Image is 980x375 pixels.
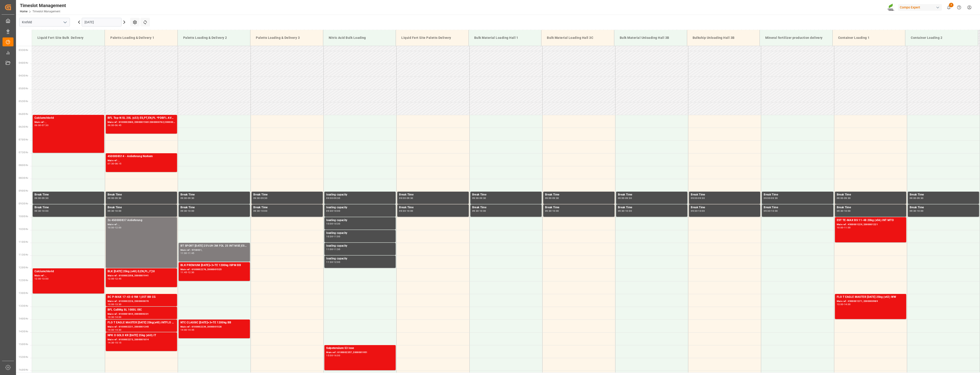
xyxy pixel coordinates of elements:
[326,346,394,351] div: Salpetersäure 53 lose
[187,210,188,212] div: -
[19,215,28,218] span: 10:00 Hr
[114,316,115,318] div: -
[326,231,394,235] div: loading capacity
[334,197,340,199] div: 09:30
[108,308,175,312] div: BFL CaBMg SL 1000L IBC
[472,34,538,42] div: Bulk Material Loading Hall 1
[887,3,895,11] img: Screenshot%202023-09-29%20at%2010.02.21.png_1712312052.png
[479,210,479,212] div: -
[837,223,904,227] div: Main ref : 4500001229, 2000001221
[698,210,705,212] div: 10:00
[114,163,115,165] div: -
[764,197,770,199] div: 09:00
[479,197,479,199] div: -
[108,342,114,344] div: 14:30
[697,210,698,212] div: -
[108,193,175,197] div: Break Time
[20,2,66,9] div: Timeslot Management
[114,124,115,126] div: -
[36,34,101,42] div: Liquid Fert Site Bulk Delivery
[837,218,904,223] div: EST TE-MAX BS 11-48 20kg (x56) INT MTO
[399,210,406,212] div: 09:30
[909,34,974,42] div: Container Loading 2
[910,205,977,210] div: Break Time
[108,274,175,278] div: Main ref : 6100002358, 2000001941
[108,269,175,274] div: BLK [DATE] 25kg (x40) D,EN,PL,IT,SI
[618,193,686,197] div: Break Time
[771,197,778,199] div: 09:30
[326,354,333,357] div: 15:00
[618,34,683,42] div: Bulk Material Unloading Hall 3B
[545,34,610,42] div: Bulk Material Loading Hall 3C
[19,343,28,346] span: 15:00 Hr
[34,116,102,120] div: Calciumchlorid
[326,261,333,263] div: 11:30
[333,248,334,250] div: -
[836,34,902,42] div: Container Loading 1
[333,197,334,199] div: -
[691,193,758,197] div: Break Time
[910,210,916,212] div: 09:30
[108,159,175,163] div: Main ref : ,
[115,210,122,212] div: 10:00
[108,329,114,331] div: 14:00
[108,205,175,210] div: Break Time
[42,210,48,212] div: 10:00
[34,120,102,124] div: Main ref : ,
[917,210,924,212] div: 10:00
[108,120,175,124] div: Main ref : 6100002080, 2000001565 2000000762;2000001565
[187,271,188,273] div: -
[691,197,697,199] div: 09:00
[108,338,175,342] div: Main ref : 6100002273, 2000001814
[180,325,248,329] div: Main ref : 6100002239, 2000001528
[19,151,28,154] span: 07:30 Hr
[326,244,394,248] div: loading capacity
[188,197,194,199] div: 09:30
[472,205,540,210] div: Break Time
[108,154,175,159] div: 4500008514 - Anlieferung Norkem
[333,223,334,225] div: -
[19,190,28,192] span: 09:00 Hr
[180,320,248,325] div: NTC CLASSIC [DATE]+3+TE 1200kg BB
[698,197,705,199] div: 09:30
[898,3,944,12] button: Compo Expert
[41,210,42,212] div: -
[916,210,917,212] div: -
[41,278,42,280] div: -
[326,218,394,223] div: loading capacity
[837,197,843,199] div: 09:00
[260,197,261,199] div: -
[625,210,625,212] div: -
[618,205,686,210] div: Break Time
[333,210,334,212] div: -
[34,274,102,278] div: Main ref : ,
[108,299,175,303] div: Main ref : 6100002226, 2000000070
[763,34,829,42] div: Mineral fertilizer production delivery
[843,210,844,212] div: -
[333,235,334,238] div: -
[545,210,552,212] div: 09:30
[764,210,770,212] div: 09:30
[180,268,248,272] div: Main ref : 6100002276, 2000001525
[108,124,114,126] div: 06:00
[837,193,904,197] div: Break Time
[115,163,122,165] div: 08:15
[545,193,613,197] div: Break Time
[910,193,977,197] div: Break Time
[552,210,552,212] div: -
[326,351,394,354] div: Main ref : 6100002357, 2000001951
[844,197,851,199] div: 09:30
[326,197,333,199] div: 09:00
[764,193,831,197] div: Break Time
[326,210,333,212] div: 09:30
[253,205,321,210] div: Break Time
[837,295,904,299] div: FLO T EAGLE MASTER [DATE] 25kg (x42) WW
[19,279,28,282] span: 12:30 Hr
[261,197,267,199] div: 09:30
[400,34,465,42] div: Liquid Fert Site Paletts Delivery
[34,269,102,274] div: Calciumchlorid
[333,261,334,263] div: -
[844,227,851,229] div: 11:00
[618,197,625,199] div: 09:00
[180,205,248,210] div: Break Time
